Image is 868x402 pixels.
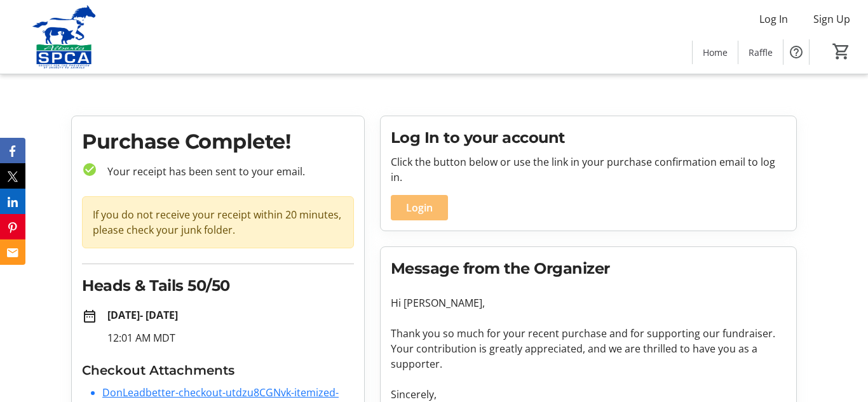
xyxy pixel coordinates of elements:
[406,200,433,215] span: Login
[749,46,773,59] span: Raffle
[813,11,850,27] span: Sign Up
[97,164,354,179] p: Your receipt has been sent to your email.
[82,361,354,380] h3: Checkout Attachments
[391,326,786,372] p: Thank you so much for your recent purchase and for supporting our fundraiser. Your contribution i...
[783,39,809,65] button: Help
[107,330,354,345] p: 12:01 AM MDT
[391,387,786,402] p: Sincerely,
[703,46,728,59] span: Home
[391,295,786,311] p: Hi [PERSON_NAME],
[82,274,354,297] h2: Heads & Tails 50/50
[82,309,97,324] mat-icon: date_range
[8,5,121,69] img: Alberta SPCA's Logo
[693,41,738,64] a: Home
[391,195,448,220] button: Login
[82,126,354,157] h1: Purchase Complete!
[803,9,860,29] button: Sign Up
[391,154,786,185] p: Click the button below or use the link in your purchase confirmation email to log in.
[107,308,178,322] strong: [DATE] - [DATE]
[391,257,786,280] h2: Message from the Organizer
[82,162,97,177] mat-icon: check_circle
[759,11,788,27] span: Log In
[830,40,853,63] button: Cart
[738,41,783,64] a: Raffle
[82,196,354,248] div: If you do not receive your receipt within 20 minutes, please check your junk folder.
[391,126,786,149] h2: Log In to your account
[749,9,798,29] button: Log In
